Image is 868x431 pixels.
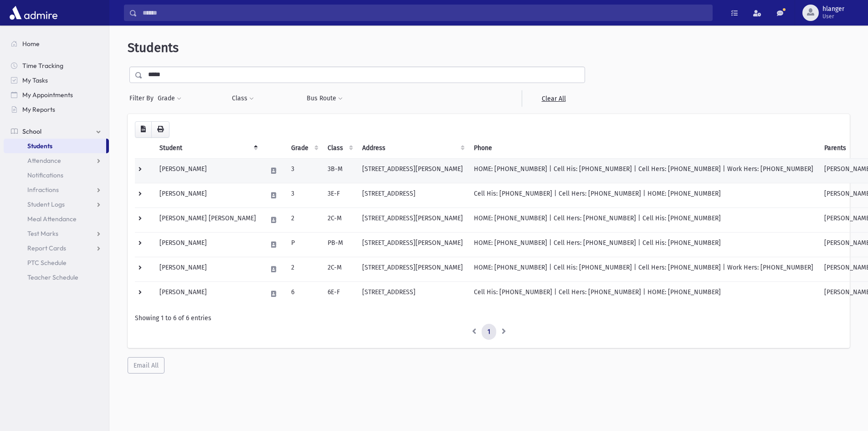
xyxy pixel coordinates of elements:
[468,183,819,208] td: Cell His: [PHONE_NUMBER] | Cell Hers: [PHONE_NUMBER] | HOME: [PHONE_NUMBER]
[522,90,585,107] a: Clear All
[22,91,73,99] span: My Appointments
[357,257,468,281] td: [STREET_ADDRESS][PERSON_NAME]
[4,36,109,51] a: Home
[286,158,322,183] td: 3
[154,232,262,257] td: [PERSON_NAME]
[154,158,262,183] td: [PERSON_NAME]
[27,273,78,281] span: Teacher Schedule
[286,281,322,306] td: 6
[4,182,109,197] a: Infractions
[4,197,109,212] a: Student Logs
[322,158,357,183] td: 3B-M
[157,90,182,107] button: Grade
[4,270,109,285] a: Teacher Schedule
[151,121,169,138] button: Print
[22,105,55,114] span: My Reports
[27,171,63,179] span: Notifications
[322,138,357,159] th: Class: activate to sort column ascending
[4,255,109,270] a: PTC Schedule
[357,138,468,159] th: Address: activate to sort column ascending
[4,73,109,88] a: My Tasks
[306,90,343,107] button: Bus Route
[129,93,157,103] span: Filter By
[4,88,109,102] a: My Appointments
[137,5,712,21] input: Search
[4,241,109,255] a: Report Cards
[22,127,41,135] span: School
[4,168,109,182] a: Notifications
[27,229,58,238] span: Test Marks
[468,158,819,183] td: HOME: [PHONE_NUMBER] | Cell His: [PHONE_NUMBER] | Cell Hers: [PHONE_NUMBER] | Work Hers: [PHONE_N...
[482,324,496,340] a: 1
[468,257,819,281] td: HOME: [PHONE_NUMBER] | Cell His: [PHONE_NUMBER] | Cell Hers: [PHONE_NUMBER] | Work Hers: [PHONE_N...
[468,208,819,232] td: HOME: [PHONE_NUMBER] | Cell Hers: [PHONE_NUMBER] | Cell His: [PHONE_NUMBER]
[286,208,322,232] td: 2
[357,281,468,306] td: [STREET_ADDRESS]
[154,208,262,232] td: [PERSON_NAME] [PERSON_NAME]
[322,232,357,257] td: PB-M
[4,58,109,73] a: Time Tracking
[357,158,468,183] td: [STREET_ADDRESS][PERSON_NAME]
[286,183,322,208] td: 3
[357,208,468,232] td: [STREET_ADDRESS][PERSON_NAME]
[135,121,152,138] button: CSV
[7,4,60,22] img: AdmirePro
[22,40,40,48] span: Home
[357,232,468,257] td: [STREET_ADDRESS][PERSON_NAME]
[357,183,468,208] td: [STREET_ADDRESS]
[4,124,109,139] a: School
[4,226,109,241] a: Test Marks
[22,62,63,70] span: Time Tracking
[822,5,844,13] span: hlanger
[27,215,77,223] span: Meal Attendance
[154,257,262,281] td: [PERSON_NAME]
[322,208,357,232] td: 2C-M
[27,200,65,208] span: Student Logs
[27,244,66,252] span: Report Cards
[231,90,254,107] button: Class
[322,257,357,281] td: 2C-M
[27,259,67,267] span: PTC Schedule
[154,183,262,208] td: [PERSON_NAME]
[128,357,164,374] button: Email All
[286,257,322,281] td: 2
[27,142,52,150] span: Students
[4,102,109,117] a: My Reports
[22,76,48,84] span: My Tasks
[286,232,322,257] td: P
[468,281,819,306] td: Cell His: [PHONE_NUMBER] | Cell Hers: [PHONE_NUMBER] | HOME: [PHONE_NUMBER]
[468,232,819,257] td: HOME: [PHONE_NUMBER] | Cell Hers: [PHONE_NUMBER] | Cell His: [PHONE_NUMBER]
[322,281,357,306] td: 6E-F
[322,183,357,208] td: 3E-F
[154,281,262,306] td: [PERSON_NAME]
[822,13,844,20] span: User
[4,153,109,168] a: Attendance
[468,138,819,159] th: Phone
[128,40,179,55] span: Students
[286,138,322,159] th: Grade: activate to sort column ascending
[135,313,842,323] div: Showing 1 to 6 of 6 entries
[154,138,262,159] th: Student: activate to sort column descending
[4,212,109,226] a: Meal Attendance
[27,186,59,194] span: Infractions
[27,156,61,165] span: Attendance
[4,139,106,153] a: Students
